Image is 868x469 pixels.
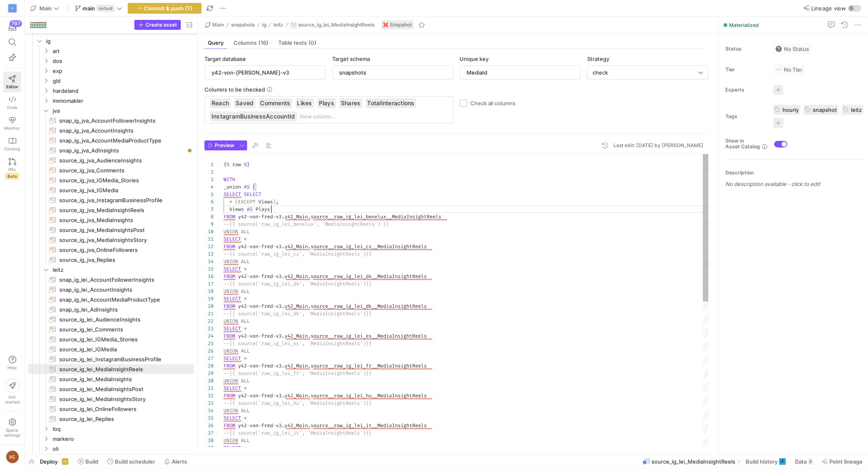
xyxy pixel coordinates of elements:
[28,195,194,205] a: source_ig_jva_InstagramBusinessProfile​​​​​​​
[146,22,177,28] span: Create asset
[59,255,185,265] span: source_ig_jva_Replies​​​​​​​
[258,213,261,220] span: -
[28,46,194,56] div: Press SPACE to select this row.
[467,100,516,106] label: Check all columns
[28,76,194,86] div: Press SPACE to select this row.
[725,67,767,73] span: Tier
[39,5,52,12] span: Main
[28,245,194,255] a: source_ig_jva_OnlineFollowers​​​​​​​
[53,76,193,86] span: gld
[224,236,241,242] span: SELECT
[224,280,366,287] span: --{{ source('raw_ig_lei_de', 'MediaInsightReels')
[226,161,229,168] span: %
[273,213,276,220] span: -
[244,191,261,198] span: SELECT
[134,20,181,30] button: Create asset
[250,303,258,309] span: von
[808,458,813,465] div: 0
[204,295,214,302] div: 19
[773,44,811,54] button: No statusNo Status
[783,106,799,113] span: hourly
[300,111,448,121] input: New column...
[59,335,185,344] span: source_ig_lei_IGMedia_Stories​​​​​​​
[97,5,115,12] span: default
[811,5,846,12] span: Lineage view
[59,365,185,374] span: source_ig_lei_MediaInsightReels​​​​​​​
[28,384,194,394] a: source_ig_lei_MediaInsightsPost​​​​​​​
[298,22,374,28] span: source_ig_lei_MediaInsightReels
[28,314,194,324] a: source_ig_lei_AudienceInsights​​​​​​​
[247,273,250,280] span: -
[308,243,311,250] span: .
[746,458,778,465] span: Build history
[204,258,214,265] div: 14
[28,36,194,46] div: Press SPACE to select this row.
[28,275,194,285] a: snap_ig_lei_AccountFollowerInsights​​​​​​​
[238,213,247,220] span: y42
[59,225,185,235] span: source_ig_jva_MediaInsightsPost​​​​​​​
[776,66,802,73] span: No Tier
[247,213,250,220] span: -
[261,273,273,280] span: fred
[28,56,194,66] div: Press SPACE to select this row.
[5,173,19,179] span: Beta
[53,56,193,66] span: dos
[224,228,238,235] span: UNION
[366,280,372,287] span: }}
[258,40,268,46] span: (16)
[725,170,865,176] p: Description
[3,1,21,15] a: VF
[160,454,191,469] button: Alerts
[28,165,194,175] a: source_ig_jva_Comments​​​​​​​
[59,146,185,155] span: snap_ig_jva_AdInsights​​​​​​​
[613,143,703,148] div: Last edit: [DATE] by [PERSON_NAME]
[212,22,224,28] span: Main
[231,22,255,28] span: snapshots
[53,86,193,96] span: hardeland
[59,166,185,175] span: source_ig_jva_Comments​​​​​​​
[224,273,235,280] span: FROM
[238,243,247,250] span: y42
[28,126,194,135] a: snap_ig_jva_AccountInsights​​​​​​​
[258,198,273,205] span: Views
[725,87,767,93] span: Experts
[28,265,194,275] div: Press SPACE to select this row.
[3,352,21,374] button: Help
[28,165,194,175] div: Press SPACE to select this row.
[28,354,194,364] a: source_ig_lei_InstagramBusinessProfile​​​​​​​
[59,215,185,225] span: source_ig_jva_MediaInsights​​​​​​​
[28,334,194,344] a: source_ig_lei_IGMedia_Stories​​​​​​​
[319,99,334,107] span: Plays
[224,184,241,190] span: _union
[261,213,273,220] span: fred
[725,138,760,150] span: Show in Asset Catalog
[773,64,805,75] button: No tierNo Tier
[59,384,185,394] span: source_ig_lei_MediaInsightsPost​​​​​​​
[587,56,609,62] span: Strategy
[278,40,316,46] span: Table tests
[28,374,194,384] a: source_ig_lei_MediaInsights​​​​​​​
[308,273,311,280] span: .
[238,303,247,309] span: y42
[59,345,185,354] span: source_ig_lei_IGMedia​​​​​​​
[28,175,194,185] div: Press SPACE to select this row.
[85,458,98,465] span: Build
[28,185,194,195] a: source_ig_jva_IGMedia​​​​​​​
[28,285,194,295] a: snap_ig_lei_AccountInsights​​​​​​​
[59,295,185,305] span: snap_ig_lei_AccountMediaProductType​​​​​​​
[204,176,214,183] div: 3
[236,99,253,107] span: Saved
[204,243,214,250] div: 12
[742,454,790,469] button: Build history
[247,243,250,250] span: -
[53,106,193,116] span: jva
[4,428,20,438] span: Space settings
[59,196,185,205] span: source_ig_jva_InstagramBusinessProfile​​​​​​​
[273,198,276,205] span: )
[3,72,21,92] a: Editor
[59,245,185,255] span: source_ig_jva_OnlineFollowers​​​​​​​
[7,365,17,370] span: Help
[795,458,807,465] span: Data
[241,228,250,235] span: ALL
[273,243,276,250] span: -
